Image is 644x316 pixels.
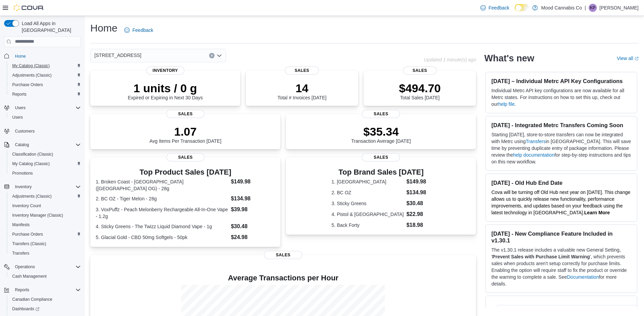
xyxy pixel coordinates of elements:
a: help documentation [513,152,554,158]
a: Feedback [478,1,512,15]
span: KP [590,4,595,12]
button: Inventory [1,182,84,192]
div: Total # Invoices [DATE] [277,81,326,100]
input: Dark Mode [515,4,529,11]
span: Inventory [15,184,32,190]
button: Catalog [1,140,84,150]
a: Home [12,52,29,60]
dt: 4. Sticky Greens - The Twizz Liquid Diamond Vape - 1g [96,223,228,230]
span: Users [10,113,81,121]
img: Cova [14,4,44,11]
p: | [585,4,586,12]
dd: $134.98 [406,189,430,197]
span: Sales [362,110,400,118]
a: Adjustments (Classic) [10,71,54,79]
span: Customers [15,129,35,134]
span: Adjustments (Classic) [10,71,81,79]
span: Transfers [12,251,29,256]
span: Promotions [12,171,33,176]
span: Dashboards [12,306,39,312]
span: Sales [166,153,204,161]
span: Inventory Count [12,203,41,209]
a: Users [10,113,25,121]
a: Canadian Compliance [10,295,55,303]
dt: 3. Sticky Greens [332,200,404,207]
button: Catalog [12,141,32,149]
span: Adjustments (Classic) [12,194,52,199]
a: Dashboards [7,304,84,314]
button: Purchase Orders [7,80,84,90]
dt: 4. Pistol & [GEOGRAPHIC_DATA] [332,211,404,218]
p: $35.34 [351,125,411,138]
span: Sales [403,66,437,75]
span: Home [15,54,26,59]
span: Dashboards [10,305,81,313]
a: Documentation [567,274,599,280]
div: Kirsten Power [589,4,597,12]
h2: What's new [484,53,534,64]
a: Promotions [10,169,36,177]
div: Transaction Average [DATE] [351,125,411,144]
button: My Catalog (Classic) [7,61,84,71]
button: Cash Management [7,272,84,281]
span: Classification (Classic) [12,152,53,157]
dd: $22.98 [406,210,430,218]
a: Dashboards [10,305,42,313]
a: View allExternal link [617,56,639,61]
span: Operations [15,264,35,270]
dd: $24.98 [231,233,275,241]
a: Inventory Count [10,202,44,210]
span: Canadian Compliance [10,295,81,303]
span: Customers [12,127,81,135]
button: Inventory [12,183,34,191]
span: Inventory Manager (Classic) [10,211,81,219]
span: Purchase Orders [10,230,81,238]
a: Adjustments (Classic) [10,192,54,200]
span: Transfers (Classic) [10,240,81,248]
a: My Catalog (Classic) [10,62,53,70]
p: 1 units / 0 g [128,81,203,95]
div: Avg Items Per Transaction [DATE] [149,125,221,144]
dd: $134.98 [231,195,275,203]
div: Expired or Expiring in Next 30 Days [128,81,203,100]
a: Learn More [584,210,610,215]
dt: 5. Back Forty [332,222,404,229]
button: Clear input [209,53,215,58]
button: Reports [7,90,84,99]
button: Inventory Manager (Classic) [7,211,84,220]
span: Inventory [146,66,184,75]
span: Feedback [132,27,153,34]
span: Classification (Classic) [10,150,81,158]
span: Adjustments (Classic) [10,192,81,200]
dt: 1. Broken Coast - [GEOGRAPHIC_DATA] ([GEOGRAPHIC_DATA] OG) - 28g [96,178,228,192]
span: My Catalog (Classic) [10,160,81,168]
dd: $30.48 [231,222,275,231]
h4: Average Transactions per Hour [96,274,471,282]
button: Inventory Count [7,201,84,211]
svg: External link [634,57,639,61]
h1: Home [90,21,117,35]
span: Users [15,105,25,111]
h3: Top Product Sales [DATE] [96,168,275,176]
a: Inventory Manager (Classic) [10,211,66,219]
button: Manifests [7,220,84,230]
p: Starting [DATE], store-to-store transfers can now be integrated with Metrc using in [GEOGRAPHIC_D... [491,131,631,165]
a: Transfers [526,139,546,144]
p: Mood Cannabis Co [541,4,582,12]
h3: [DATE] - Old Hub End Date [491,179,631,186]
button: My Catalog (Classic) [7,159,84,169]
span: Cash Management [10,272,81,280]
span: Manifests [10,221,81,229]
button: Canadian Compliance [7,295,84,304]
span: Sales [264,251,302,259]
h3: [DATE] - Integrated Metrc Transfers Coming Soon [491,122,631,129]
h3: [DATE] – Individual Metrc API Key Configurations [491,78,631,84]
span: Catalog [15,142,29,147]
span: Transfers [10,249,81,257]
span: Reports [12,286,81,294]
h3: Top Brand Sales [DATE] [332,168,431,176]
span: Sales [285,66,319,75]
span: Inventory [12,183,81,191]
